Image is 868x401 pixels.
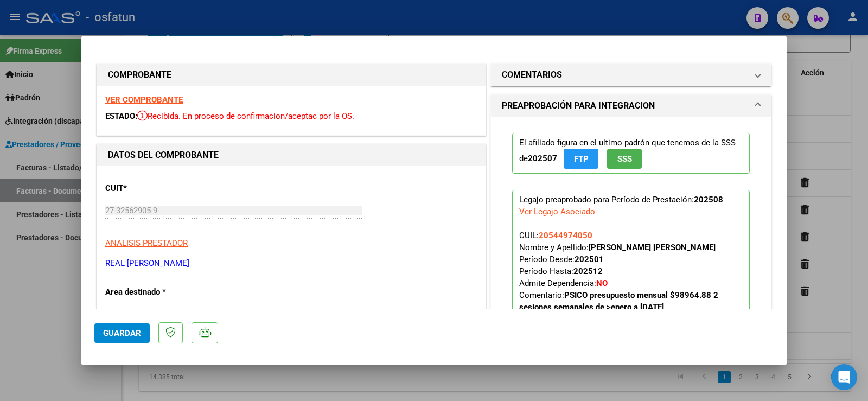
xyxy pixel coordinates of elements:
strong: DATOS DEL COMPROBANTE [108,150,219,160]
div: PREAPROBACIÓN PARA INTEGRACION [491,117,771,371]
span: CUIL: Nombre y Apellido: Período Desde: Período Hasta: Admite Dependencia: [519,231,718,312]
span: ANALISIS PRESTADOR [105,238,188,248]
p: REAL [PERSON_NAME] [105,257,477,270]
p: CUIT [105,182,217,195]
p: Area destinado * [105,286,217,298]
a: VER COMPROBANTE [105,95,183,105]
span: SSS [617,154,632,164]
strong: NO [596,278,608,288]
span: Guardar [103,328,141,338]
mat-expansion-panel-header: PREAPROBACIÓN PARA INTEGRACION [491,95,771,117]
strong: 202508 [694,195,723,205]
h1: PREAPROBACIÓN PARA INTEGRACION [502,99,655,112]
button: FTP [564,149,598,169]
strong: [PERSON_NAME] [PERSON_NAME] [589,243,716,252]
span: ESTADO: [105,111,137,121]
mat-expansion-panel-header: COMENTARIOS [491,64,771,86]
button: SSS [607,149,642,169]
strong: 202507 [528,154,557,163]
p: El afiliado figura en el ultimo padrón que tenemos de la SSS de [512,133,750,174]
strong: PSICO presupuesto mensual $98964.88 2 sesiones semanales de >enero a [DATE] [519,290,718,312]
div: Ver Legajo Asociado [519,206,595,218]
div: Open Intercom Messenger [831,364,857,390]
span: Recibida. En proceso de confirmacion/aceptac por la OS. [137,111,354,121]
span: 20544974050 [539,231,592,240]
p: Legajo preaprobado para Período de Prestación: [512,190,750,346]
h1: COMENTARIOS [502,68,562,81]
button: Guardar [94,323,150,343]
strong: 202512 [573,266,603,276]
span: Comentario: [519,290,718,312]
span: FTP [574,154,589,164]
span: Integración [105,309,146,319]
strong: COMPROBANTE [108,69,171,80]
strong: 202501 [575,254,604,264]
